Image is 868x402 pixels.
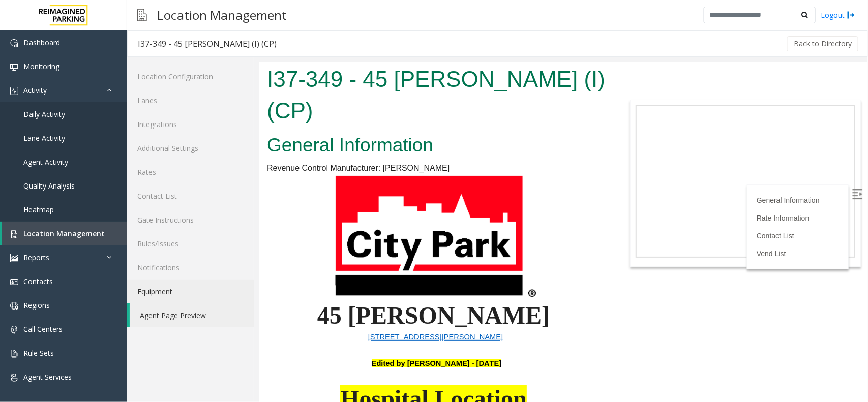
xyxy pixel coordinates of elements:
img: 'icon' [10,39,18,47]
a: Rates [127,160,254,184]
a: Rate Information [497,152,550,160]
span: Regions [23,300,50,310]
div: I37-349 - 45 [PERSON_NAME] (I) (CP) [138,37,277,50]
a: Vend List [497,188,527,196]
span: Hospital Location [81,323,267,350]
span: Activity [23,85,47,95]
img: 'icon' [10,254,18,262]
span: Agent Activity [23,157,68,167]
a: Notifications [127,256,254,280]
span: Location Management [23,229,105,238]
h2: General Information [8,70,347,97]
img: Open/Close Sidebar Menu [593,127,603,137]
span: Rule Sets [23,348,54,358]
img: 'icon' [10,374,18,382]
img: pageIcon [137,3,147,27]
a: Gate Instructions [127,208,254,232]
span: Monitoring [23,61,59,71]
span: Call Centers [23,324,63,334]
img: 'icon' [10,350,18,358]
a: Integrations [127,112,254,136]
a: Rules/Issues [127,232,254,256]
a: Logout [821,10,855,20]
a: Contact List [497,170,535,178]
img: 'icon' [10,278,18,286]
img: 'icon' [10,230,18,238]
span: Quality Analysis [23,181,75,191]
span: Lane Activity [23,133,65,143]
a: Additional Settings [127,136,254,160]
a: [STREET_ADDRESS][PERSON_NAME] [109,270,244,279]
button: Back to Directory [787,36,858,51]
span: [STREET_ADDRESS][PERSON_NAME] [109,271,244,279]
img: 'icon' [10,63,18,71]
a: Equipment [127,280,254,303]
span: Contacts [23,276,53,286]
h3: Location Management [152,3,292,27]
img: 'icon' [10,87,18,95]
span: Dashboard [23,38,60,47]
span: Reports [23,253,49,262]
a: Lanes [127,88,254,112]
b: Edited by [PERSON_NAME] - [DATE] [112,297,243,305]
a: General Information [497,134,560,142]
img: logout [847,10,855,20]
img: 'icon' [10,326,18,334]
a: Location Management [2,222,127,245]
a: Location Configuration [127,65,254,88]
a: Agent Page Preview [130,303,254,327]
span: Revenue Control Manufacturer: [PERSON_NAME] [8,102,190,110]
span: Daily Activity [23,109,65,119]
h1: I37-349 - 45 [PERSON_NAME] (I) (CP) [8,2,347,64]
span: Agent Services [23,372,72,382]
span: 45 [PERSON_NAME] [58,240,290,267]
img: 'icon' [10,302,18,310]
a: Contact List [127,184,254,208]
span: Heatmap [23,205,54,214]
